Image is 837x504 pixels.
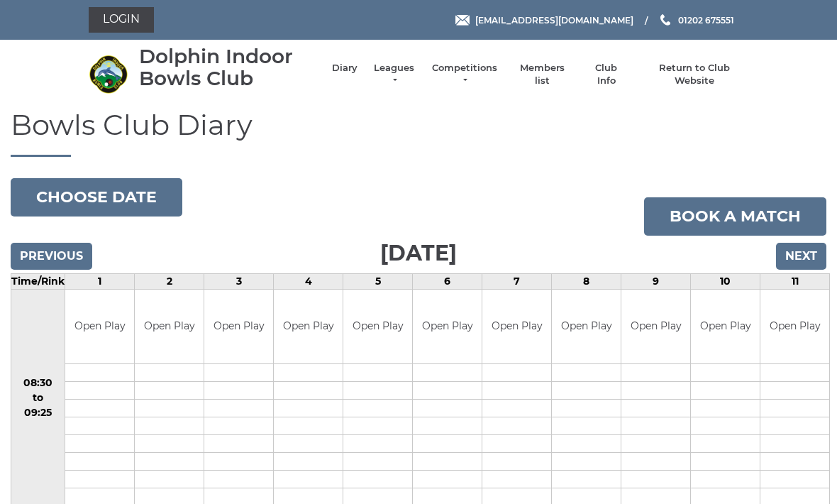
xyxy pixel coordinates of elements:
img: Phone us [660,14,670,26]
input: Previous [11,243,92,270]
a: Login [89,7,154,33]
div: Dolphin Indoor Bowls Club [139,45,318,89]
td: 2 [135,273,204,289]
td: Open Play [552,290,621,364]
td: Open Play [274,290,343,364]
td: Open Play [482,290,551,364]
img: Dolphin Indoor Bowls Club [89,55,128,94]
span: 01202 675551 [678,14,734,25]
td: Open Play [760,290,829,364]
a: Members list [512,62,571,87]
a: Diary [332,62,357,75]
a: Phone us 01202 675551 [658,13,734,27]
td: Open Play [691,290,760,364]
a: Email [EMAIL_ADDRESS][DOMAIN_NAME] [455,13,633,27]
td: 4 [274,273,343,289]
td: 6 [413,273,482,289]
td: Open Play [135,290,204,364]
td: Time/Rink [11,273,65,289]
td: 3 [204,273,274,289]
img: Email [455,15,470,26]
span: [EMAIL_ADDRESS][DOMAIN_NAME] [475,14,633,25]
td: 7 [482,273,552,289]
td: Open Play [413,290,482,364]
a: Club Info [586,62,627,87]
td: Open Play [343,290,412,364]
td: 11 [760,273,830,289]
td: 10 [691,273,760,289]
td: Open Play [65,290,134,364]
td: Open Play [204,290,273,364]
td: 5 [343,273,413,289]
td: Open Play [621,290,690,364]
h1: Bowls Club Diary [11,109,826,157]
a: Return to Club Website [641,62,748,87]
a: Leagues [372,62,416,87]
td: 8 [552,273,621,289]
a: Competitions [431,62,499,87]
td: 1 [65,273,135,289]
a: Book a match [644,197,826,236]
button: Choose date [11,178,182,217]
td: 9 [621,273,691,289]
input: Next [776,243,826,270]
